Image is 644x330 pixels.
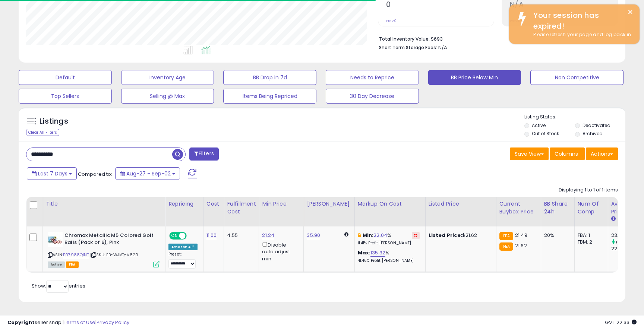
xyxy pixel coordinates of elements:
span: Columns [555,150,578,158]
strong: Copyright [7,319,35,326]
i: Revert to store-level Min Markup [414,234,417,237]
div: Avg Win Price [611,200,638,216]
label: Deactivated [583,122,610,128]
small: Prev: 0 [386,19,397,23]
div: Your session has expired! [528,10,634,31]
li: $693 [379,34,612,43]
button: Top Sellers [19,89,112,104]
button: Non Competitive [530,70,624,85]
button: × [627,7,633,17]
th: The percentage added to the cost of goods (COGS) that forms the calculator for Min & Max prices. [354,197,425,226]
div: Fulfillment Cost [227,200,256,216]
a: B07988Q1NT [63,252,89,258]
label: Archived [583,130,603,137]
div: FBA: 1 [578,232,602,239]
span: | SKU: EB-WJKQ-V829 [90,252,138,258]
div: 23.81 [611,232,641,239]
button: Needs to Reprice [326,70,419,85]
p: 41.46% Profit [PERSON_NAME] [358,258,420,263]
div: Markup on Cost [358,200,422,208]
div: Listed Price [429,200,493,208]
div: Min Price [262,200,300,208]
a: 135.32 [370,249,385,257]
span: Last 7 Days [38,170,67,177]
p: 11.41% Profit [PERSON_NAME] [358,241,420,246]
div: Displaying 1 to 1 of 1 items [559,187,618,194]
label: Out of Stock [532,130,559,137]
span: OFF [186,233,198,239]
b: Total Inventory Value: [379,36,430,42]
div: Title [46,200,162,208]
p: Listing States: [524,114,625,121]
label: Active [532,122,546,128]
button: Items Being Repriced [223,89,316,104]
span: 21.62 [515,242,527,249]
div: BB Share 24h. [544,200,571,216]
div: Cost [206,200,221,208]
span: N/A [438,44,447,51]
a: 11.00 [206,232,217,239]
div: Please refresh your page and log back in [528,31,634,38]
small: Avg Win Price. [611,216,616,222]
button: Save View [510,147,549,160]
h5: Listings [40,116,68,127]
div: Repricing [168,200,200,208]
div: ASIN: [48,232,160,267]
i: This overrides the store level min markup for this listing [358,233,361,238]
button: Actions [586,147,618,160]
span: Show: entries [32,282,85,289]
span: FBA [66,261,79,268]
b: Chromax Metallic M5 Colored Golf Balls (Pack of 6), Pink [64,232,155,248]
button: Selling @ Max [121,89,214,104]
div: 22.83 [611,245,641,252]
div: Num of Comp. [578,200,605,216]
div: 20% [544,232,569,239]
b: Listed Price: [429,232,463,239]
h2: N/A [510,0,618,10]
a: 22.04 [373,232,387,239]
a: 21.24 [262,232,274,239]
div: Disable auto adjust min [262,241,298,262]
b: Min: [363,232,374,239]
img: 41GKGRnSaNL._SL40_.jpg [48,232,63,247]
span: All listings currently available for purchase on Amazon [48,261,65,268]
div: % [358,250,420,263]
button: Last 7 Days [27,167,77,180]
a: Terms of Use [64,319,95,326]
i: Calculated using Dynamic Max Price. [344,232,348,237]
div: Current Buybox Price [499,200,538,216]
button: Default [19,70,112,85]
button: Columns [550,147,585,160]
b: Max: [358,249,371,256]
button: Aug-27 - Sep-02 [115,167,180,180]
div: 4.55 [227,232,253,239]
div: FBM: 2 [578,239,602,245]
button: Inventory Age [121,70,214,85]
button: BB Drop in 7d [223,70,316,85]
div: Clear All Filters [26,129,59,136]
div: seller snap | | [7,319,129,326]
small: FBA [499,242,513,251]
span: Compared to: [78,171,112,178]
small: (4.29%) [616,239,632,245]
button: 30 Day Decrease [326,89,419,104]
div: [PERSON_NAME] [307,200,351,208]
a: 35.90 [307,232,320,239]
div: $21.62 [429,232,490,239]
button: BB Price Below Min [428,70,521,85]
a: Privacy Policy [97,319,129,326]
span: 2025-09-11 22:33 GMT [605,319,637,326]
span: ON [170,233,179,239]
small: FBA [499,232,513,240]
button: Filters [189,147,218,161]
b: Short Term Storage Fees: [379,44,437,51]
div: Amazon AI * [168,244,198,250]
div: % [358,232,420,246]
h2: 0 [386,0,494,10]
div: Preset: [168,252,198,269]
span: Aug-27 - Sep-02 [126,170,171,177]
span: 21.49 [515,232,527,239]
